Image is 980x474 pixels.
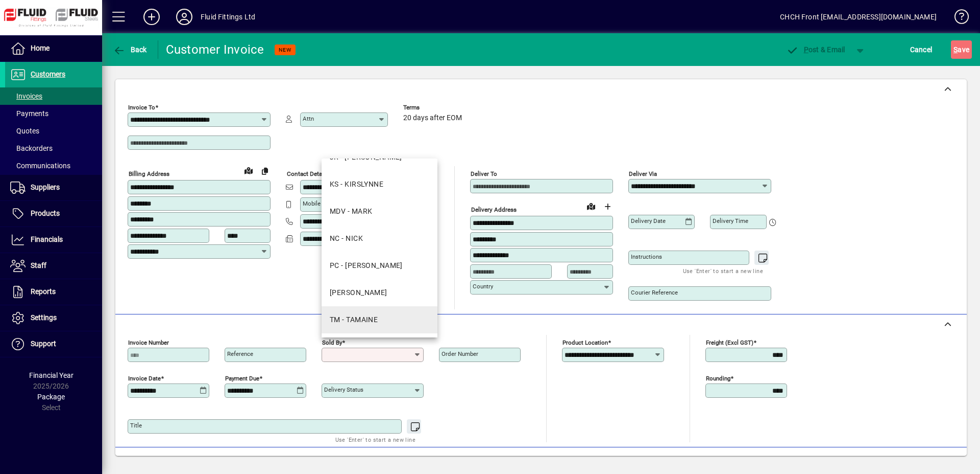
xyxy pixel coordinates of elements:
[910,41,933,58] span: Cancel
[631,217,666,224] mat-label: Delivery date
[612,453,672,471] button: Product History
[629,170,657,177] mat-label: Deliver via
[473,283,493,290] mat-label: Country
[225,375,259,382] mat-label: Payment due
[403,114,462,122] span: 20 days after EOM
[113,46,147,54] span: Back
[5,36,102,61] a: Home
[10,109,48,118] span: Payments
[303,200,321,207] mat-label: Mobile
[257,163,273,179] button: Copy to Delivery address
[583,198,599,214] a: View on map
[128,339,169,346] mat-label: Invoice number
[5,105,102,122] a: Payments
[804,46,808,54] span: P
[5,175,102,200] a: Suppliers
[10,162,70,170] span: Communications
[135,8,168,26] button: Add
[897,454,939,470] span: Product
[5,122,102,140] a: Quotes
[31,44,50,52] span: Home
[322,225,437,252] mat-option: NC - NICK
[442,350,478,357] mat-label: Order number
[5,227,102,253] a: Financials
[330,260,403,271] div: PC - [PERSON_NAME]
[471,170,497,177] mat-label: Deliver To
[201,9,255,25] div: Fluid Fittings Ltd
[330,233,363,244] div: NC - NICK
[683,265,763,277] mat-hint: Use 'Enter' to start a new line
[322,252,437,279] mat-option: PC - PAUL
[403,104,464,111] span: Terms
[37,393,65,401] span: Package
[599,198,616,215] button: Choose address
[335,434,415,445] mat-hint: Use 'Enter' to start a new line
[102,40,158,59] app-page-header-button: Back
[227,350,253,357] mat-label: Reference
[31,340,56,348] span: Support
[786,46,845,54] span: ost & Email
[322,339,342,346] mat-label: Sold by
[330,287,387,298] div: [PERSON_NAME]
[562,339,608,346] mat-label: Product location
[128,375,161,382] mat-label: Invoice date
[947,2,967,35] a: Knowledge Base
[631,253,662,260] mat-label: Instructions
[31,235,63,243] span: Financials
[168,8,201,26] button: Profile
[330,206,372,217] div: MDV - MARK
[330,179,383,190] div: KS - KIRSLYNNE
[128,104,155,111] mat-label: Invoice To
[303,115,314,122] mat-label: Attn
[31,209,60,217] span: Products
[31,287,56,296] span: Reports
[5,201,102,227] a: Products
[616,454,668,470] span: Product History
[31,70,65,78] span: Customers
[324,386,363,393] mat-label: Delivery status
[10,144,53,152] span: Backorders
[240,162,257,178] a: View on map
[781,40,850,59] button: Post & Email
[5,253,102,279] a: Staff
[31,313,57,322] span: Settings
[166,41,264,58] div: Customer Invoice
[279,47,291,53] span: NEW
[322,306,437,333] mat-option: TM - TAMAINE
[130,422,142,429] mat-label: Title
[953,41,969,58] span: ave
[892,453,944,471] button: Product
[31,261,46,269] span: Staff
[5,331,102,357] a: Support
[5,305,102,331] a: Settings
[780,9,937,25] div: CHCH Front [EMAIL_ADDRESS][DOMAIN_NAME]
[908,40,935,59] button: Cancel
[706,375,730,382] mat-label: Rounding
[953,46,958,54] span: S
[10,92,42,100] span: Invoices
[322,171,437,198] mat-option: KS - KIRSLYNNE
[706,339,753,346] mat-label: Freight (excl GST)
[5,87,102,105] a: Invoices
[322,198,437,225] mat-option: MDV - MARK
[5,279,102,305] a: Reports
[951,40,972,59] button: Save
[5,140,102,157] a: Backorders
[31,183,60,191] span: Suppliers
[713,217,748,224] mat-label: Delivery time
[322,279,437,306] mat-option: RH - RAY
[330,314,378,325] div: TM - TAMAINE
[110,40,150,59] button: Back
[5,157,102,174] a: Communications
[10,127,39,135] span: Quotes
[29,371,73,379] span: Financial Year
[631,289,678,296] mat-label: Courier Reference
